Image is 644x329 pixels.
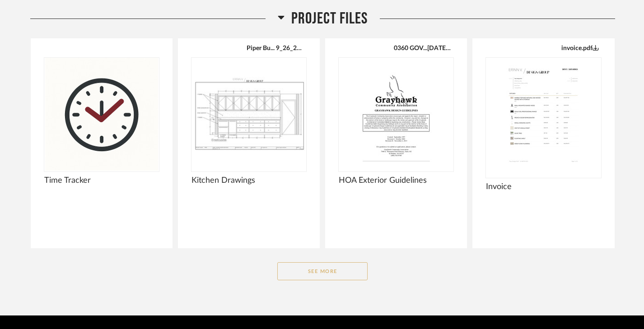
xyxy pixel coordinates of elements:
[486,58,601,171] img: undefined
[291,9,368,28] span: Project Files
[486,182,601,192] span: Invoice
[277,262,368,280] button: See More
[44,176,159,185] span: Time Tracker
[191,176,306,185] span: Kitchen Drawings
[561,44,599,51] button: invoice.pdf
[44,58,159,171] img: undefined
[339,176,453,185] span: HOA Exterior Guidelines
[486,58,601,171] div: 0
[394,44,451,51] button: 0360 GOV...[DATE].pdf
[247,44,304,51] button: Piper Bu... 9_26_23.pdf
[191,58,306,171] img: undefined
[339,58,453,171] img: undefined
